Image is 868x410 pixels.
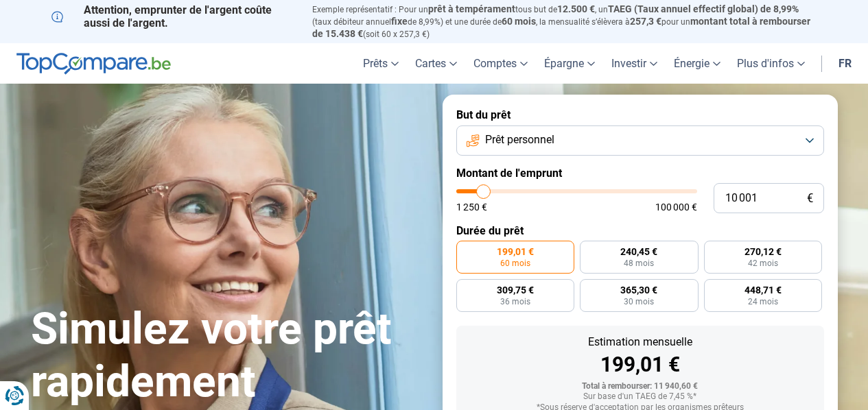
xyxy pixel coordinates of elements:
span: 240,45 € [620,247,657,256]
label: But du prêt [456,108,824,121]
span: 30 mois [624,298,654,306]
span: 60 mois [500,259,530,267]
img: TopCompare [16,53,171,75]
a: Investir [603,43,666,84]
span: 60 mois [502,16,536,27]
div: 199,01 € [467,354,813,375]
span: 48 mois [624,259,654,267]
h1: Simulez votre prêt rapidement [31,303,426,409]
span: TAEG (Taux annuel effectif global) de 8,99% [608,3,799,14]
a: fr [830,43,860,84]
span: 199,01 € [497,247,534,256]
span: € [807,193,813,204]
span: 309,75 € [497,285,534,295]
a: Comptes [465,43,536,84]
span: montant total à rembourser de 15.438 € [312,16,810,39]
span: 12.500 € [557,3,595,14]
div: Sur base d'un TAEG de 7,45 %* [467,392,813,402]
label: Durée du prêt [456,224,824,237]
span: 257,3 € [630,16,661,27]
span: 365,30 € [620,285,657,295]
div: Total à rembourser: 11 940,60 € [467,382,813,391]
a: Épargne [536,43,603,84]
a: Cartes [407,43,465,84]
span: Prêt personnel [485,132,554,147]
div: Estimation mensuelle [467,337,813,348]
a: Plus d'infos [729,43,813,84]
span: 270,12 € [744,247,782,256]
a: Énergie [666,43,729,84]
p: Attention, emprunter de l'argent coûte aussi de l'argent. [51,3,296,29]
p: Exemple représentatif : Pour un tous but de , un (taux débiteur annuel de 8,99%) et une durée de ... [312,3,817,40]
span: 36 mois [500,298,530,306]
span: 42 mois [748,259,778,267]
span: 1 250 € [456,202,487,212]
span: fixe [391,16,408,27]
span: 24 mois [748,298,778,306]
a: Prêts [355,43,407,84]
button: Prêt personnel [456,125,824,156]
span: 100 000 € [655,202,697,212]
span: 448,71 € [744,285,782,295]
label: Montant de l'emprunt [456,167,824,180]
span: prêt à tempérament [428,3,515,14]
